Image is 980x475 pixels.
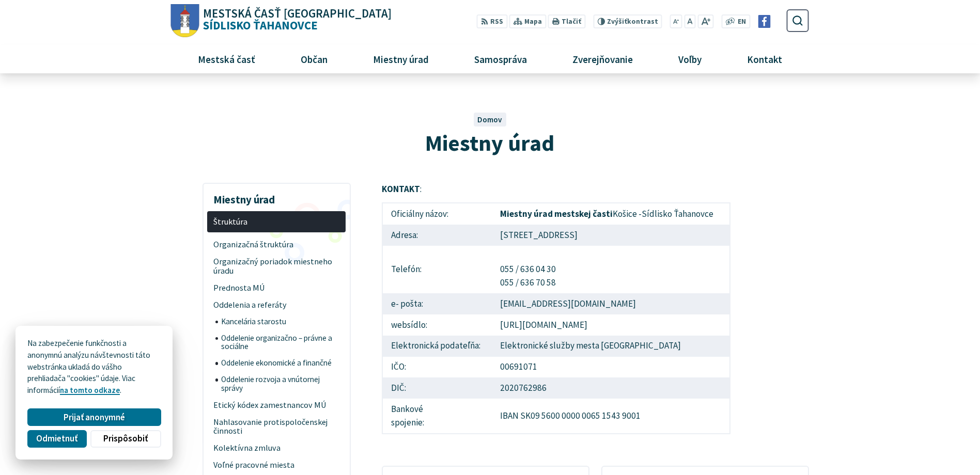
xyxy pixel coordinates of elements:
[382,183,730,196] p: :
[207,186,346,208] h3: Miestny úrad
[382,314,492,336] td: websídlo:
[213,440,340,457] span: Kolektívna zmluva
[171,4,392,38] a: Logo Sídlisko Ťahanovce, prejsť na domovskú stránku.
[477,115,502,124] a: Domov
[60,385,120,395] a: na tomto odkaze
[221,330,340,355] span: Oddelenie organizačno – právne a sociálne
[207,440,346,457] a: Kolektívna zmluva
[382,246,492,293] td: Telefón:
[215,371,346,397] a: Oddelenie rozvoja a vnútornej správy
[531,410,600,421] a: 09 5600 0000 0065
[382,399,492,433] td: Bankové spojenie:
[103,433,148,444] span: Prispôsobiť
[660,45,721,73] a: Voľby
[207,296,346,313] a: Oddelenia a referáty
[738,17,746,27] span: EN
[199,8,392,31] span: Sídlisko Ťahanovce
[171,4,199,38] img: Prejsť na domovskú stránku
[492,225,730,246] td: [STREET_ADDRESS]
[382,203,492,225] td: Oficiálny názov:
[215,355,346,372] a: Oddelenie ekonomické a finančné
[215,313,346,330] a: Kancelária starostu
[602,410,641,421] a: 1543 9001
[500,382,547,393] a: 2020762986
[221,371,340,397] span: Oddelenie rozvoja a vnútornej správy
[194,45,259,73] span: Mestská časť
[36,433,77,444] span: Odmietnuť
[90,430,161,448] button: Prispôsobiť
[207,397,346,414] a: Etický kódex zamestnancov MÚ
[500,277,556,288] a: 055 / 636 70 58
[213,296,340,313] span: Oddelenia a referáty
[477,14,507,28] a: RSS
[382,225,492,246] td: Adresa:
[607,18,658,26] span: kontrast
[64,412,125,423] span: Prijať anonymné
[562,18,581,26] span: Tlačiť
[207,236,346,253] a: Organizačná štruktúra
[213,397,340,414] span: Etický kódex zamestnancov MÚ
[213,414,340,440] span: Nahlasovanie protispoločenskej činnosti
[297,45,331,73] span: Občan
[524,17,542,27] span: Mapa
[675,45,706,73] span: Voľby
[382,336,492,357] td: Elektronická podateľňa:
[221,355,340,372] span: Oddelenie ekonomické a finančné
[221,313,340,330] span: Kancelária starostu
[684,14,695,28] button: Nastaviť pôvodnú veľkosť písma
[382,377,492,399] td: DIČ:
[500,208,613,219] strong: Miestny úrad mestskej časti
[728,45,801,73] a: Kontakt
[743,45,786,73] span: Kontakt
[207,211,346,232] a: Štruktúra
[568,45,636,73] span: Zverejňovanie
[492,203,730,225] td: Košice -Sídlisko Ťahanovce
[27,338,161,397] p: Na zabezpečenie funkčnosti a anonymnú analýzu návštevnosti táto webstránka ukladá do vášho prehli...
[382,357,492,378] td: IČO:
[456,45,546,73] a: Samospráva
[492,399,730,433] td: IBAN SK
[203,8,392,20] span: Mestská časť [GEOGRAPHIC_DATA]
[213,253,340,279] span: Organizačný poriadok miestneho úradu
[492,293,730,314] td: [EMAIL_ADDRESS][DOMAIN_NAME]
[179,45,274,73] a: Mestská časť
[607,17,627,26] span: Zvýšiť
[500,263,556,275] a: 055 / 636 04 30
[500,361,537,372] a: 00691071
[382,183,420,195] strong: KONTAKT
[207,253,346,279] a: Organizačný poriadok miestneho úradu
[207,279,346,296] a: Prednosta MÚ
[213,279,340,296] span: Prednosta MÚ
[425,129,554,157] span: Miestny úrad
[670,14,682,28] button: Zmenšiť veľkosť písma
[369,45,432,73] span: Miestny úrad
[548,14,585,28] button: Tlačiť
[500,340,681,351] a: Elektronické služby mesta [GEOGRAPHIC_DATA]
[470,45,531,73] span: Samospráva
[509,14,546,28] a: Mapa
[492,314,730,336] td: [URL][DOMAIN_NAME]
[215,330,346,355] a: Oddelenie organizačno – právne a sociálne
[593,14,662,28] button: Zvýšiťkontrast
[207,457,346,474] a: Voľné pracovné miesta
[27,430,86,448] button: Odmietnuť
[213,457,340,474] span: Voľné pracovné miesta
[382,293,492,314] td: e- pošta:
[758,15,771,28] img: Prejsť na Facebook stránku
[697,14,713,28] button: Zväčšiť veľkosť písma
[490,17,503,27] span: RSS
[27,408,161,426] button: Prijať anonymné
[282,45,346,73] a: Občan
[207,414,346,440] a: Nahlasovanie protispoločenskej činnosti
[213,236,340,253] span: Organizačná štruktúra
[354,45,447,73] a: Miestny úrad
[554,45,652,73] a: Zverejňovanie
[213,213,340,230] span: Štruktúra
[735,17,749,27] a: EN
